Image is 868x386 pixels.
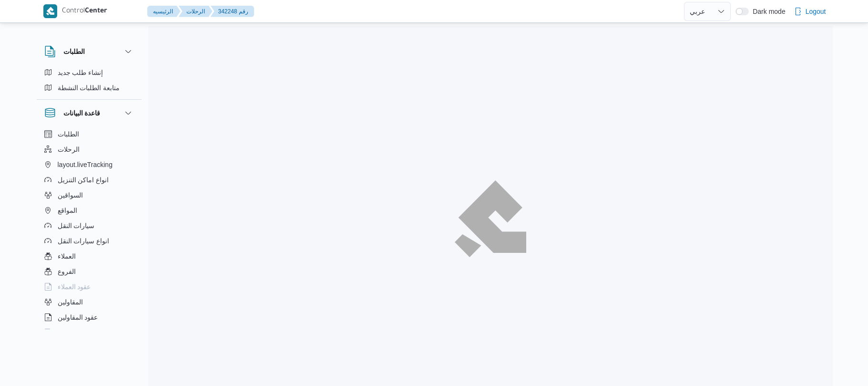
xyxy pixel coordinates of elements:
span: الفروع [58,266,76,277]
span: إنشاء طلب جديد [58,67,103,78]
span: المقاولين [58,296,83,308]
button: 342248 رقم [211,6,254,17]
button: Logout [790,2,830,21]
button: اجهزة التليفون [41,325,138,340]
span: انواع سيارات النقل [58,235,110,247]
h3: الطلبات [63,46,85,57]
span: layout.liveTracking [58,159,112,170]
button: الرحلات [179,6,213,17]
button: المواقع [41,203,138,218]
button: قاعدة البيانات [44,107,134,119]
button: عقود المقاولين [41,310,138,325]
span: المواقع [58,205,77,216]
button: متابعة الطلبات النشطة [41,80,138,95]
span: Logout [806,6,826,17]
span: الرحلات [58,144,80,155]
button: layout.liveTracking [41,157,138,172]
button: انواع اماكن التنزيل [41,172,138,188]
span: انواع اماكن التنزيل [58,174,109,186]
span: سيارات النقل [58,220,95,231]
button: الطلبات [44,46,134,57]
span: السواقين [58,189,83,201]
span: عقود العملاء [58,281,91,292]
span: الطلبات [58,128,79,140]
button: الرحلات [41,142,138,157]
button: عقود العملاء [41,279,138,294]
button: انواع سيارات النقل [41,233,138,249]
button: الرئيسيه [147,6,181,17]
div: قاعدة البيانات [37,126,142,333]
img: ILLA Logo [460,186,521,251]
button: السواقين [41,188,138,203]
span: Dark mode [749,8,785,15]
img: X8yXhbKr1z7QwAAAABJRU5ErkJggg== [43,4,57,18]
span: عقود المقاولين [58,312,98,323]
button: سيارات النقل [41,218,138,233]
button: الفروع [41,264,138,279]
button: العملاء [41,249,138,264]
span: العملاء [58,250,76,262]
span: متابعة الطلبات النشطة [58,82,120,94]
b: Center [85,8,107,15]
span: اجهزة التليفون [58,327,97,338]
h3: قاعدة البيانات [63,107,101,119]
button: المقاولين [41,294,138,310]
div: الطلبات [37,65,142,99]
button: الطلبات [41,126,138,142]
button: إنشاء طلب جديد [41,65,138,80]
